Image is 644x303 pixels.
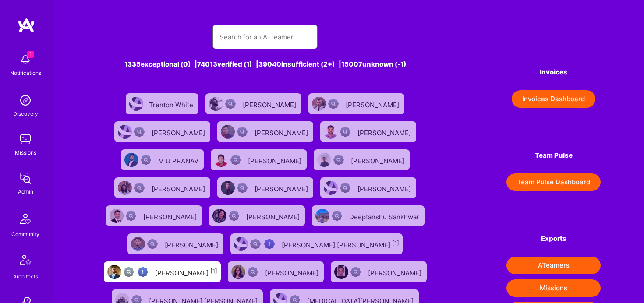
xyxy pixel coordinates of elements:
a: User AvatarNot ScrubbedM U PRANAV [117,146,207,174]
a: User AvatarNot Scrubbed[PERSON_NAME] [207,146,310,174]
a: User AvatarNot ScrubbedDeeptanshu Sankhwar [308,202,428,230]
sup: [1] [392,240,399,246]
div: 1335 exceptional (0) | 74013 verified (1) | 39040 insufficient (2+) | 15007 unknown (-1) [96,60,434,69]
img: teamwork [17,130,34,148]
div: [PERSON_NAME] [143,210,198,222]
button: ATeamers [506,257,601,274]
img: User Avatar [107,265,121,279]
img: High Potential User [138,267,148,277]
img: Architects [15,251,36,272]
div: [PERSON_NAME] [165,238,220,250]
img: Not Scrubbed [328,99,339,109]
a: User AvatarNot Scrubbed[PERSON_NAME] [202,90,305,118]
img: User Avatar [110,209,124,223]
div: [PERSON_NAME] [357,182,413,194]
img: Not Scrubbed [350,267,361,277]
img: User Avatar [317,153,331,167]
div: [PERSON_NAME] [246,210,301,222]
a: User AvatarNot fully vettedHigh Potential User[PERSON_NAME][1] [100,258,224,286]
img: User Avatar [209,97,223,111]
a: User AvatarTrenton White [122,90,202,118]
img: User Avatar [214,153,228,167]
div: [PERSON_NAME] [152,126,207,137]
img: User Avatar [129,97,143,111]
img: User Avatar [118,125,132,139]
div: [PERSON_NAME] [265,266,320,278]
h4: Invoices [506,68,601,76]
button: Missions [506,279,601,297]
img: User Avatar [221,125,235,139]
div: Trenton White [149,98,195,109]
h4: Team Pulse [506,151,601,159]
img: Community [15,208,36,229]
img: High Potential User [264,239,275,249]
a: User AvatarNot Scrubbed[PERSON_NAME] [310,146,413,174]
a: User AvatarNot Scrubbed[PERSON_NAME] [124,230,227,258]
img: User Avatar [221,181,235,195]
a: User AvatarNot Scrubbed[PERSON_NAME] [224,258,327,286]
div: Discovery [13,109,38,118]
img: Not Scrubbed [126,211,136,221]
img: Not Scrubbed [229,211,239,221]
div: [PERSON_NAME] [368,266,423,278]
img: User Avatar [234,237,248,251]
a: User AvatarNot Scrubbed[PERSON_NAME] [111,174,214,202]
img: User Avatar [124,153,138,167]
div: Deeptanshu Sankhwar [349,210,421,222]
img: User Avatar [131,237,145,251]
img: Not Scrubbed [333,155,344,165]
a: User AvatarNot Scrubbed[PERSON_NAME] [214,118,317,146]
div: [PERSON_NAME] [255,182,310,194]
a: Invoices Dashboard [506,90,601,108]
img: User Avatar [231,265,245,279]
div: M U PRANAV [158,154,200,166]
span: 1 [27,51,34,58]
a: User AvatarNot Scrubbed[PERSON_NAME] [111,118,214,146]
img: User Avatar [315,209,329,223]
img: Not fully vetted [250,239,261,249]
img: User Avatar [324,181,338,195]
a: User AvatarNot Scrubbed[PERSON_NAME] [305,90,408,118]
img: Not Scrubbed [147,239,158,249]
a: User AvatarNot Scrubbed[PERSON_NAME] [327,258,430,286]
img: Not Scrubbed [237,127,248,137]
div: [PERSON_NAME] [248,154,303,166]
img: User Avatar [212,209,226,223]
a: User AvatarNot fully vettedHigh Potential User[PERSON_NAME] [PERSON_NAME][1] [227,230,406,258]
div: [PERSON_NAME] [152,182,207,194]
a: User AvatarNot Scrubbed[PERSON_NAME] [205,202,308,230]
img: admin teamwork [17,169,34,187]
img: Not Scrubbed [248,267,258,277]
div: Architects [13,272,38,281]
div: Admin [18,187,33,196]
img: User Avatar [118,181,132,195]
div: Notifications [10,68,41,78]
div: [PERSON_NAME] [346,98,401,109]
img: Not Scrubbed [225,99,236,109]
div: [PERSON_NAME] [357,126,413,137]
button: Team Pulse Dashboard [506,173,601,191]
input: Search for an A-Teamer [219,26,311,48]
img: Not fully vetted [124,267,134,277]
div: [PERSON_NAME] [155,266,217,278]
div: Community [11,229,39,239]
div: [PERSON_NAME] [255,126,310,137]
img: Not Scrubbed [134,127,145,137]
img: discovery [17,92,34,109]
img: Not Scrubbed [340,183,350,193]
img: Not Scrubbed [237,183,248,193]
h4: Exports [506,235,601,243]
sup: [1] [210,268,217,274]
div: [PERSON_NAME] [PERSON_NAME] [282,238,399,250]
img: User Avatar [324,125,338,139]
button: Invoices Dashboard [512,90,595,108]
img: logo [18,18,35,33]
div: [PERSON_NAME] [243,98,298,109]
a: User AvatarNot Scrubbed[PERSON_NAME] [214,174,317,202]
img: Not Scrubbed [340,127,350,137]
a: User AvatarNot Scrubbed[PERSON_NAME] [317,118,420,146]
img: User Avatar [312,97,326,111]
img: Not Scrubbed [134,183,145,193]
a: User AvatarNot Scrubbed[PERSON_NAME] [103,202,205,230]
